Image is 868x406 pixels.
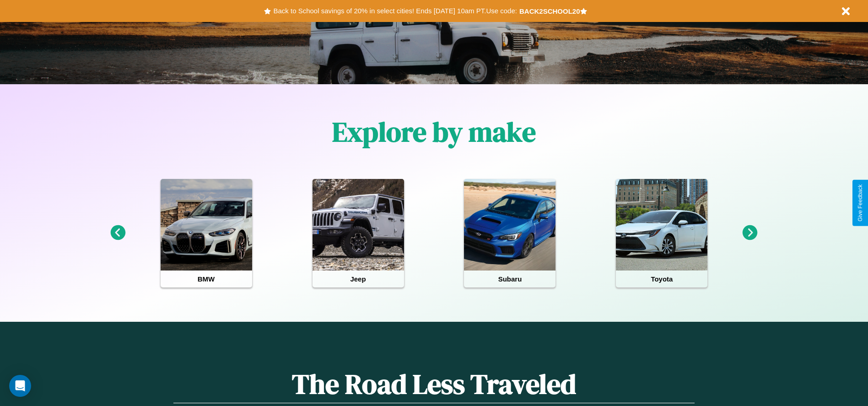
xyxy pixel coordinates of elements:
[161,271,252,287] h4: BMW
[271,5,519,17] button: Back to School savings of 20% in select cities! Ends [DATE] 10am PT.Use code:
[313,271,404,287] h4: Jeep
[9,375,31,397] div: Open Intercom Messenger
[857,184,863,222] div: Give Feedback
[332,113,536,151] h1: Explore by make
[519,7,580,15] b: BACK2SCHOOL20
[173,365,694,403] h1: The Road Less Traveled
[616,271,707,287] h4: Toyota
[464,271,555,287] h4: Subaru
